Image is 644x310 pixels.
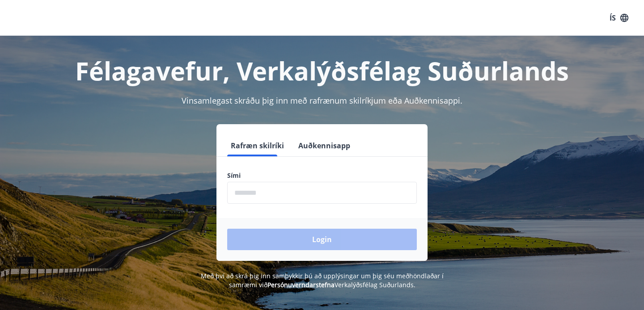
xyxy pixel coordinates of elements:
button: Rafræn skilríki [227,135,288,156]
button: Auðkennisapp [295,135,354,156]
span: Með því að skrá þig inn samþykkir þú að upplýsingar um þig séu meðhöndlaðar í samræmi við Verkalý... [201,272,444,289]
label: Sími [227,171,417,180]
h1: Félagavefur, Verkalýðsfélag Suðurlands [11,54,633,88]
span: Vinsamlegast skráðu þig inn með rafrænum skilríkjum eða Auðkennisappi. [182,95,462,106]
button: ÍS [605,10,633,26]
a: Persónuverndarstefna [267,281,335,289]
